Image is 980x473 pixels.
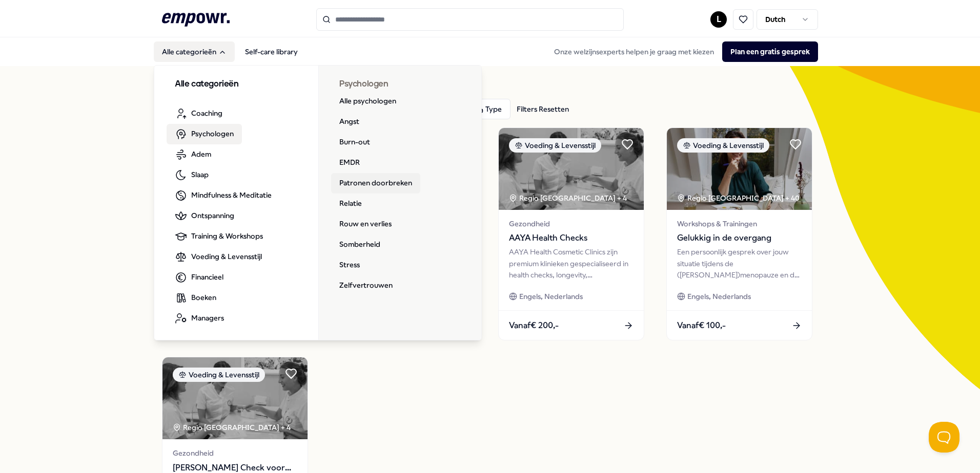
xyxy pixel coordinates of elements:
a: package imageVoeding & LevensstijlRegio [GEOGRAPHIC_DATA] + 40Workshops & TrainingenGelukkig in d... [666,127,812,340]
a: Angst [331,112,367,132]
div: Voeding & Levensstijl [509,138,601,153]
a: Patronen doorbreken [331,173,420,193]
div: Regio [GEOGRAPHIC_DATA] + 4 [509,192,627,204]
div: Voeding & Levensstijl [677,138,769,153]
span: Workshops & Trainingen [677,218,802,229]
a: Voeding & Levensstijl [167,247,270,267]
span: Ontspanning [191,210,234,221]
a: Somberheid [331,234,389,255]
div: Voeding & Levensstijl [173,368,265,382]
img: package image [499,128,644,210]
img: package image [162,357,308,439]
div: Onze welzijnsexperts helpen je graag met kiezen [546,41,818,62]
span: Psychologen [191,128,234,139]
span: Boeken [191,292,216,303]
div: Filters Resetten [517,103,569,115]
a: Relatie [331,193,370,214]
button: L [710,11,727,28]
span: Gelukkig in de overgang [677,231,802,245]
span: Adem [191,148,211,160]
a: Rouw en verlies [331,214,400,234]
a: Mindfulness & Meditatie [167,185,280,206]
div: Een persoonlijk gesprek over jouw situatie tijdens de ([PERSON_NAME])menopauze en de impact op jo... [677,246,802,281]
a: package imageVoeding & LevensstijlRegio [GEOGRAPHIC_DATA] + 4GezondheidAAYA Health ChecksAAYA Hea... [498,127,644,340]
span: Gezondheid [173,447,297,459]
span: Slaap [191,169,209,180]
span: Mindfulness & Meditatie [191,189,272,201]
a: Self-care library [237,41,306,62]
span: Engels, Nederlands [687,291,751,302]
button: Type [466,99,511,119]
h3: Alle categorieën [175,78,298,91]
div: Alle categorieën [154,66,482,341]
a: Ontspanning [167,206,242,226]
span: Vanaf € 200,- [509,319,559,332]
nav: Main [154,41,306,62]
a: Financieel [167,267,232,288]
img: package image [667,128,812,210]
span: AAYA Health Checks [509,231,634,245]
a: EMDR [331,153,368,173]
h3: Psychologen [339,78,462,91]
a: Adem [167,144,219,165]
div: AAYA Health Cosmetic Clinics zijn premium klinieken gespecialiseerd in health checks, longevity, ... [509,246,634,281]
span: Managers [191,312,224,324]
a: Stress [331,255,368,275]
button: Alle categorieën [154,41,235,62]
span: Financieel [191,271,223,283]
span: Gezondheid [509,218,634,229]
span: Vanaf € 100,- [677,319,726,332]
a: Zelfvertrouwen [331,275,401,296]
span: Voeding & Levensstijl [191,251,262,262]
a: Managers [167,308,232,329]
a: Alle psychologen [331,91,404,112]
span: Training & Workshops [191,230,263,242]
a: Training & Workshops [167,226,271,247]
input: Search for products, categories or subcategories [316,8,624,31]
button: Plan een gratis gesprek [722,41,818,62]
span: Coaching [191,107,222,119]
a: Slaap [167,165,217,185]
a: Coaching [167,103,231,124]
a: Psychologen [167,124,242,144]
div: Regio [GEOGRAPHIC_DATA] + 4 [173,422,291,433]
a: Boeken [167,288,224,308]
a: Burn-out [331,132,378,153]
div: Regio [GEOGRAPHIC_DATA] + 40 [677,192,800,204]
iframe: Help Scout Beacon - Open [929,422,959,453]
span: Engels, Nederlands [519,291,583,302]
